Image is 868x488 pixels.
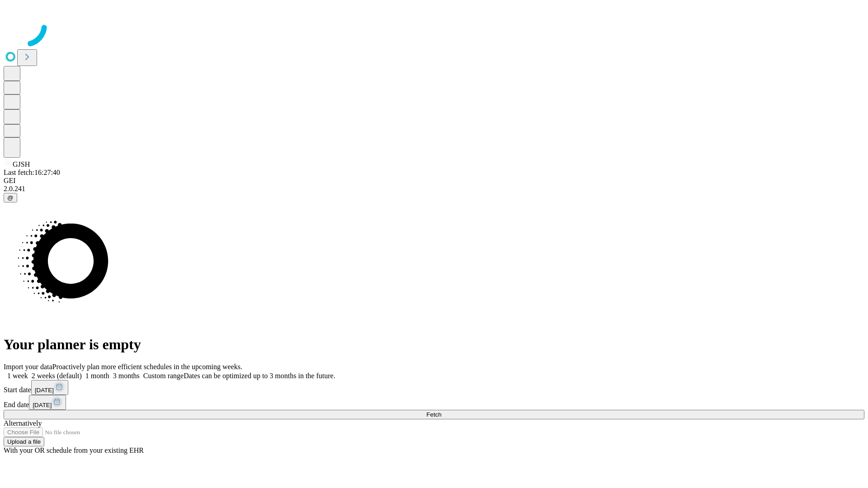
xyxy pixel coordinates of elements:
[426,411,441,418] span: Fetch
[4,177,864,185] div: GEI
[4,363,52,371] span: Import your data
[4,169,60,176] span: Last fetch: 16:27:40
[35,387,54,394] span: [DATE]
[7,194,14,201] span: @
[4,380,864,395] div: Start date
[4,437,44,446] button: Upload a file
[85,372,109,380] span: 1 month
[29,395,66,410] button: [DATE]
[31,380,68,395] button: [DATE]
[143,372,184,380] span: Custom range
[13,160,30,168] span: GJSH
[113,372,140,380] span: 3 months
[4,395,864,410] div: End date
[52,363,242,371] span: Proactively plan more efficient schedules in the upcoming weeks.
[7,372,28,380] span: 1 week
[4,185,864,193] div: 2.0.241
[184,372,335,380] span: Dates can be optimized up to 3 months in the future.
[4,410,864,419] button: Fetch
[4,193,17,202] button: @
[33,402,52,408] span: [DATE]
[4,446,144,454] span: With your OR schedule from your existing EHR
[4,419,42,427] span: Alternatively
[32,372,82,380] span: 2 weeks (default)
[4,336,864,353] h1: Your planner is empty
